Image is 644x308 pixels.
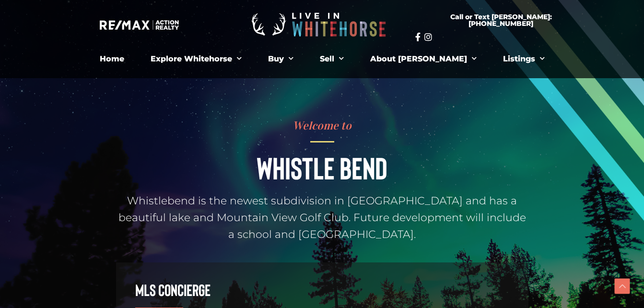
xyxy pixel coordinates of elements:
a: Explore Whitehorse [143,49,249,69]
h4: Welcome to [116,120,528,131]
a: Sell [313,49,351,69]
a: About [PERSON_NAME] [363,49,484,69]
h1: Whistle Bend [116,152,528,183]
h3: MLS Concierge [135,282,391,298]
nav: Menu [59,49,586,69]
a: Listings [496,49,552,69]
p: Whistlebend is the newest subdivision in [GEOGRAPHIC_DATA] and has a beautiful lake and Mountain ... [116,192,528,243]
a: Call or Text [PERSON_NAME]: [PHONE_NUMBER] [415,8,587,33]
a: Home [93,49,131,69]
a: Buy [261,49,301,69]
span: Call or Text [PERSON_NAME]: [PHONE_NUMBER] [427,13,575,27]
